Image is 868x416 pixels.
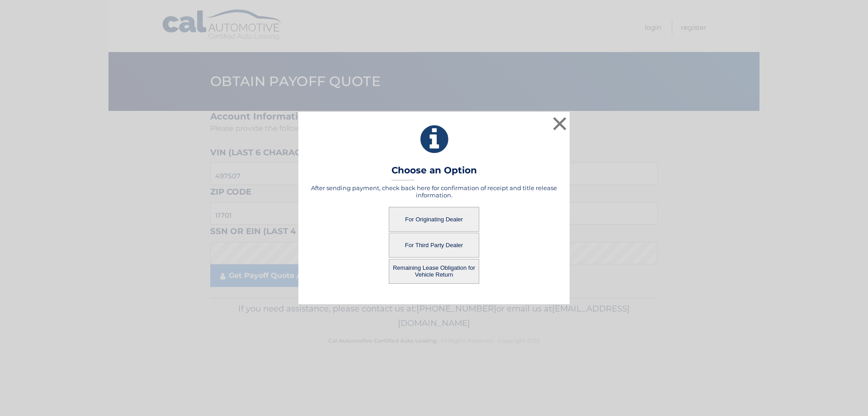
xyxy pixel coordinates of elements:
button: Remaining Lease Obligation for Vehicle Return [389,259,479,284]
h3: Choose an Option [392,165,477,181]
button: For Third Party Dealer [389,233,479,258]
button: For Originating Dealer [389,207,479,232]
button: × [551,115,569,133]
h5: After sending payment, check back here for confirmation of receipt and title release information. [310,184,558,199]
